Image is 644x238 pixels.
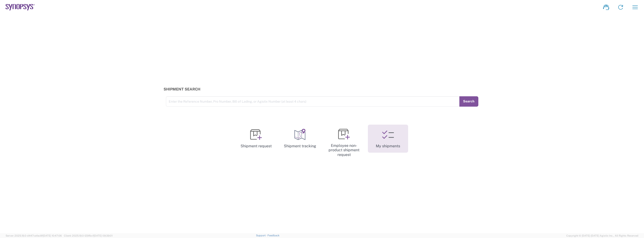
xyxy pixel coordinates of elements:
[566,234,638,238] span: Copyright © [DATE]-[DATE] Agistix Inc., All Rights Reserved
[267,234,279,237] a: Feedback
[64,234,113,237] span: Client: 2025.19.0-129fbcf
[6,234,62,237] span: Server: 2025.19.0-d447cefac8f
[236,125,276,153] a: Shipment request
[43,234,62,237] span: [DATE] 10:47:06
[256,234,268,237] a: Support
[324,125,364,161] a: Employee non-product shipment request
[459,96,478,107] button: Search
[368,125,408,153] a: My shipments
[280,125,320,153] a: Shipment tracking
[164,87,481,91] h3: Shipment Search
[94,234,113,237] span: [DATE] 09:39:01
